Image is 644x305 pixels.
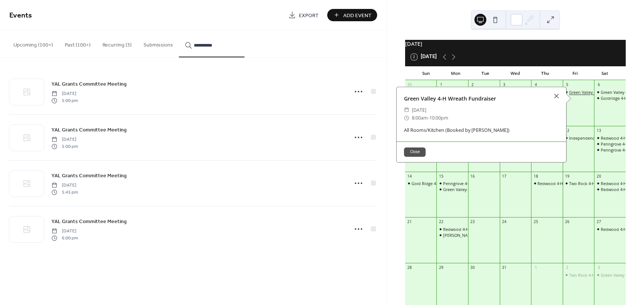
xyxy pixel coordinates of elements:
[411,181,456,186] div: Gold Ridge 4-H Rabbits
[51,228,78,235] span: [DATE]
[563,89,594,95] div: Green Valley 4-H Wreath Fundraiser
[51,80,127,88] span: YAL Grants Committee Meeting
[439,174,444,179] div: 15
[563,272,594,278] div: Two Rock 4-H Sewing
[51,80,127,88] a: YAL Grants Committee Meeting
[138,30,179,57] button: Submissions
[565,265,570,270] div: 2
[565,174,570,179] div: 19
[51,172,127,180] span: YAL Grants Committee Meeting
[502,82,507,88] div: 3
[407,219,412,225] div: 21
[590,66,620,80] div: Sat
[594,187,626,192] div: Redwood 4-H Crafts
[594,226,626,232] div: Redwood 4-H Beginning Sewing
[502,174,507,179] div: 17
[594,272,626,278] div: Green Valley 4-H Food Preservation, Baking, Arts & Crafts
[51,171,127,180] a: YAL Grants Committee Meeting
[405,181,437,186] div: Gold Ridge 4-H Rabbits
[443,232,496,238] div: [PERSON_NAME] 4-H Sheep
[283,9,324,21] a: Export
[407,174,412,179] div: 14
[596,265,602,270] div: 3
[407,265,412,270] div: 28
[441,66,471,80] div: Mon
[565,82,570,88] div: 5
[343,12,372,19] span: Add Event
[443,187,491,192] div: Green Valley 4-H Meeting
[533,265,539,270] div: 1
[404,147,426,156] button: Close
[594,95,626,101] div: Goldridge 4-H Gift Making Project
[411,66,441,80] div: Sun
[404,106,409,114] div: ​
[412,114,428,122] span: 8:00am
[596,174,602,179] div: 20
[299,12,319,19] span: Export
[51,182,78,189] span: [DATE]
[530,66,560,80] div: Thu
[443,181,500,186] div: Penngrove 4-[PERSON_NAME]
[59,30,97,57] button: Past (100+)
[404,114,409,122] div: ​
[51,126,127,134] span: YAL Grants Committee Meeting
[569,272,609,278] div: Two Rock 4-H Sewing
[51,136,78,143] span: [DATE]
[436,226,468,232] div: Redwood 4-H Poultry
[594,135,626,141] div: Redwood 4-H Baking
[407,82,412,88] div: 30
[471,66,501,80] div: Tue
[327,9,377,21] button: Add Event
[596,219,602,225] div: 27
[470,265,475,270] div: 30
[405,40,626,48] div: [DATE]
[596,82,602,88] div: 6
[470,219,475,225] div: 23
[501,66,530,80] div: Wed
[408,52,439,62] button: 2[DATE]
[51,97,78,104] span: 5:00 pm
[436,181,468,186] div: Penngrove 4-H Swine
[439,265,444,270] div: 29
[531,181,563,186] div: Redwood 4-H Rabbit & Cavy
[51,235,78,241] span: 6:00 pm
[97,30,138,57] button: Recurring (3)
[537,181,591,186] div: Redwood 4-H Rabbit & Cavy
[594,147,626,153] div: Penngrove 4-H Cooking
[439,82,444,88] div: 1
[428,114,429,122] span: -
[9,8,32,23] span: Events
[594,141,626,147] div: Penngrove 4-H Arts & Crafts
[533,219,539,225] div: 25
[563,181,594,186] div: Two Rock 4-H Sewing
[601,135,641,141] div: Redwood 4-H Baking
[601,187,639,192] div: Redwood 4-H Crafts
[51,90,78,97] span: [DATE]
[533,82,539,88] div: 4
[594,181,626,186] div: Redwood 4-H Beef
[51,217,127,226] a: YAL Grants Committee Meeting
[439,219,444,225] div: 22
[397,95,566,103] div: Green Valley 4-H Wreath Fundraiser
[470,82,475,88] div: 2
[51,189,78,196] span: 5:45 pm
[596,128,602,133] div: 13
[51,143,78,150] span: 5:00 pm
[563,135,594,141] div: Independence 4-H Holiday Meeting
[443,226,484,232] div: Redwood 4-H Poultry
[594,89,626,95] div: Green Valley 4-H Projects
[436,232,468,238] div: Canfield 4-H Sheep
[7,30,59,57] button: Upcoming (100+)
[397,127,566,134] div: All Rooms/Kitchen (Booked by [PERSON_NAME])
[51,126,127,134] a: YAL Grants Committee Meeting
[560,66,590,80] div: Fri
[565,219,570,225] div: 26
[601,181,636,186] div: Redwood 4-H Beef
[502,219,507,225] div: 24
[569,181,609,186] div: Two Rock 4-H Sewing
[436,187,468,192] div: Green Valley 4-H Meeting
[470,174,475,179] div: 16
[51,218,127,226] span: YAL Grants Committee Meeting
[533,174,539,179] div: 18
